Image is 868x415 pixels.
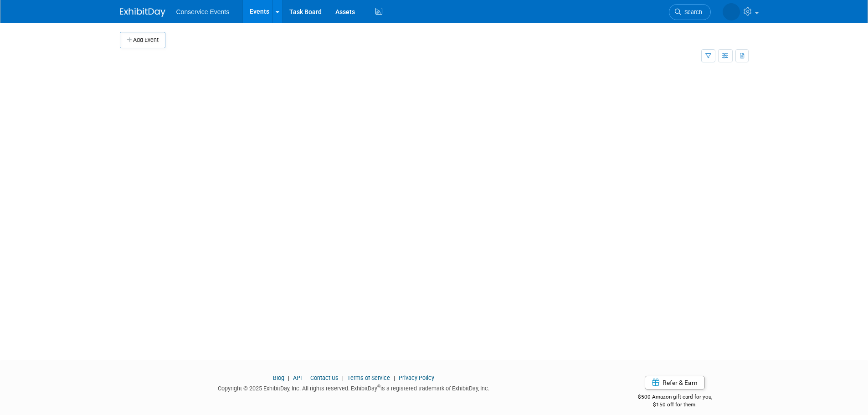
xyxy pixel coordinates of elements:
[176,8,230,15] span: Conservice Events
[303,374,309,381] span: |
[293,374,302,381] a: API
[286,374,292,381] span: |
[399,374,434,381] a: Privacy Policy
[601,387,749,408] div: $500 Amazon gift card for you,
[310,374,339,381] a: Contact Us
[120,32,165,48] button: Add Event
[669,4,711,20] a: Search
[645,376,705,389] a: Refer & Earn
[601,401,749,409] div: $150 off for them.
[377,384,380,389] sup: ®
[347,374,390,381] a: Terms of Service
[340,374,346,381] span: |
[273,374,284,381] a: Blog
[391,374,397,381] span: |
[120,382,588,393] div: Copyright © 2025 ExhibitDay, Inc. All rights reserved. ExhibitDay is a registered trademark of Ex...
[681,9,702,15] span: Search
[120,8,165,17] img: ExhibitDay
[723,3,740,20] img: Abby Reaves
